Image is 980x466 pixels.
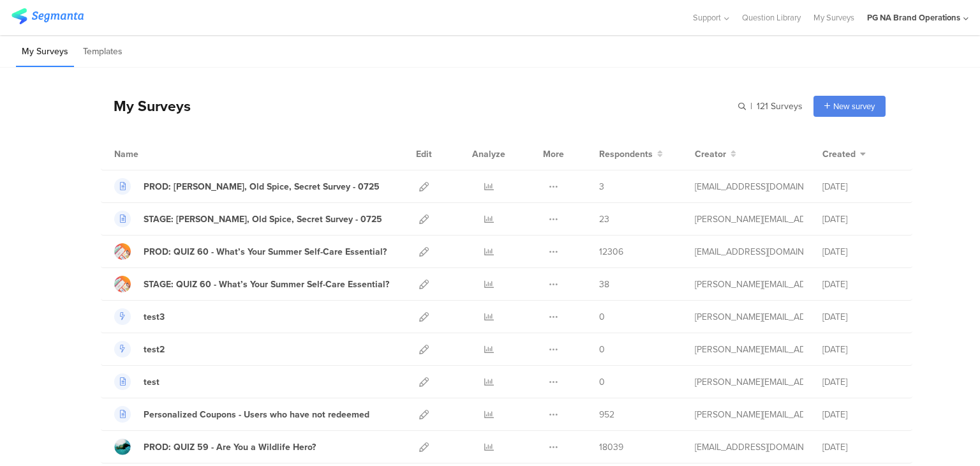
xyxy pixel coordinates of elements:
span: Support [693,11,721,24]
span: Creator [695,147,726,161]
a: PROD: QUIZ 60 - What’s Your Summer Self-Care Essential? [114,243,387,260]
div: [DATE] [822,245,899,259]
div: [DATE] [822,375,899,389]
div: [DATE] [822,310,899,324]
div: PROD: QUIZ 60 - What’s Your Summer Self-Care Essential? [144,245,387,259]
div: [DATE] [822,343,899,356]
div: shirley.j@pg.com [695,213,803,226]
button: Creator [695,147,736,161]
div: Personalized Coupons - Users who have not redeemed [144,408,369,421]
span: 0 [599,310,605,324]
li: My Surveys [16,37,74,67]
span: 952 [599,408,614,421]
div: PROD: QUIZ 59 - Are You a Wildlife Hero? [144,440,316,454]
span: 3 [599,180,604,193]
a: STAGE: [PERSON_NAME], Old Spice, Secret Survey - 0725 [114,211,382,227]
div: STAGE: QUIZ 60 - What’s Your Summer Self-Care Essential? [144,278,389,291]
div: yadav.vy.3@pg.com [695,180,803,193]
div: larson.m@pg.com [695,310,803,324]
a: PROD: [PERSON_NAME], Old Spice, Secret Survey - 0725 [114,178,380,195]
div: larson.m@pg.com [695,408,803,421]
div: [DATE] [822,408,899,421]
span: 12306 [599,245,623,259]
div: Name [114,147,191,161]
div: test2 [144,343,165,356]
span: | [748,100,754,113]
div: test3 [144,310,165,324]
div: [DATE] [822,440,899,454]
span: Respondents [599,147,653,161]
a: PROD: QUIZ 59 - Are You a Wildlife Hero? [114,439,316,455]
span: Created [822,147,856,161]
div: PROD: Olay, Old Spice, Secret Survey - 0725 [144,180,380,193]
div: larson.m@pg.com [695,343,803,356]
a: test2 [114,341,165,357]
button: Created [822,147,866,161]
div: My Surveys [101,95,191,117]
a: test [114,373,160,390]
div: test [144,375,160,389]
div: kumar.h.7@pg.com [695,440,803,454]
div: More [540,138,567,170]
a: test3 [114,308,165,325]
div: PG NA Brand Operations [867,11,960,24]
span: 0 [599,375,605,389]
button: Respondents [599,147,663,161]
div: [DATE] [822,180,899,193]
div: [DATE] [822,278,899,291]
span: 121 Surveys [757,100,803,113]
div: [DATE] [822,213,899,226]
div: Analyze [470,138,508,170]
li: Templates [77,37,128,67]
img: segmanta logo [11,8,84,24]
div: STAGE: Olay, Old Spice, Secret Survey - 0725 [144,213,382,226]
div: larson.m@pg.com [695,375,803,389]
a: STAGE: QUIZ 60 - What’s Your Summer Self-Care Essential? [114,276,389,292]
a: Personalized Coupons - Users who have not redeemed [114,406,369,423]
span: New survey [833,100,875,112]
div: shirley.j@pg.com [695,278,803,291]
span: 18039 [599,440,623,454]
div: kumar.h.7@pg.com [695,245,803,259]
span: 23 [599,213,609,226]
span: 38 [599,278,609,291]
div: Edit [410,138,438,170]
span: 0 [599,343,605,356]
